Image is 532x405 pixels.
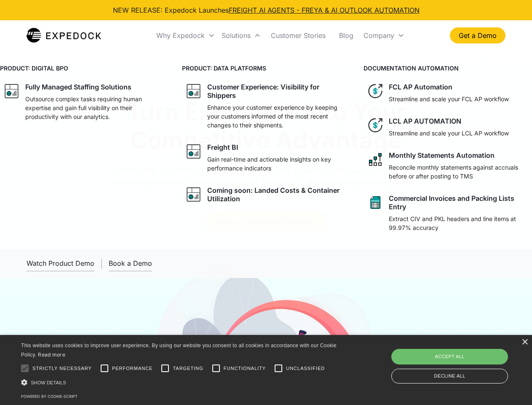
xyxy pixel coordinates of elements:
[182,79,350,133] a: graph iconCustomer Experience: Visibility for ShippersEnhance your customer experience by keeping...
[32,365,92,372] span: Strictly necessary
[207,103,347,130] p: Enhance your customer experience by keeping your customers informed of the most recent changes to...
[364,148,532,184] a: network like iconMonthly Statements AutomationReconcile monthly statements against accruals befor...
[153,21,218,50] div: Why Expedock
[389,129,509,138] p: Streamline and scale your LCL AP workflow
[367,151,384,168] img: network like icon
[182,64,350,73] h4: PRODUCT: DATA PLATFORMS
[389,94,509,103] p: Streamline and scale your FCL AP workflow
[364,79,532,107] a: dollar iconFCL AP AutomationStreamline and scale your FCL AP workflow
[364,191,532,235] a: sheet iconCommercial Invoices and Packing Lists EntryExtract CIV and PKL headers and line items a...
[389,194,529,211] div: Commercial Invoices and Packing Lists Entry
[25,83,131,91] div: Fully Managed Staffing Solutions
[25,94,165,121] p: Outsource complex tasks requiring human expertise and gain full visibility on their productivity ...
[222,31,251,40] div: Solutions
[156,31,205,40] div: Why Expedock
[218,21,264,50] div: Solutions
[185,186,202,203] img: graph icon
[31,380,66,385] span: Show details
[21,343,337,358] span: This website uses cookies to improve user experience. By using our website you consent to all coo...
[207,186,347,203] div: Coming soon: Landed Costs & Container Utilization
[364,31,394,40] div: Company
[360,21,408,50] div: Company
[450,27,505,43] a: Get a Demo
[264,21,332,50] a: Customer Stories
[109,259,152,267] div: Book a Demo
[207,155,347,173] p: Gain real-time and actionable insights on key performance indicators
[367,83,384,100] img: dollar icon
[389,214,529,232] p: Extract CIV and PKL headers and line items at 99.97% accuracy
[27,259,94,267] div: Watch Product Demo
[389,163,529,181] p: Reconcile monthly statements against accruals before or after posting to TMS
[207,83,347,100] div: Customer Experience: Visibility for Shippers
[364,113,532,141] a: dollar iconLCL AP AUTOMATIONStreamline and scale your LCL AP workflow
[113,5,420,15] div: NEW RELEASE: Expedock Launches
[389,117,461,125] div: LCL AP AUTOMATION
[207,143,238,151] div: Freight BI
[229,6,420,14] a: FREIGHT AI AGENTS - FREYA & AI OUTLOOK AUTOMATION
[21,378,340,387] div: Show details
[367,117,384,134] img: dollar icon
[38,351,65,358] a: Read more
[21,394,78,399] a: Powered by cookie-script
[112,365,153,372] span: Performance
[185,143,202,160] img: graph icon
[185,83,202,100] img: graph icon
[3,83,20,100] img: graph icon
[27,256,94,271] a: open lightbox
[182,140,350,176] a: graph iconFreight BIGain real-time and actionable insights on key performance indicators
[27,27,101,44] img: Expedock Logo
[182,183,350,206] a: graph iconComing soon: Landed Costs & Container Utilization
[367,194,384,211] img: sheet icon
[224,365,266,372] span: Functionality
[389,151,495,159] div: Monthly Statements Automation
[27,27,101,44] a: home
[392,314,532,405] iframe: Chat Widget
[109,256,152,271] a: Book a Demo
[173,365,203,372] span: Targeting
[286,365,325,372] span: Unclassified
[332,21,360,50] a: Blog
[364,64,532,73] h4: DOCUMENTATION AUTOMATION
[389,83,452,91] div: FCL AP Automation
